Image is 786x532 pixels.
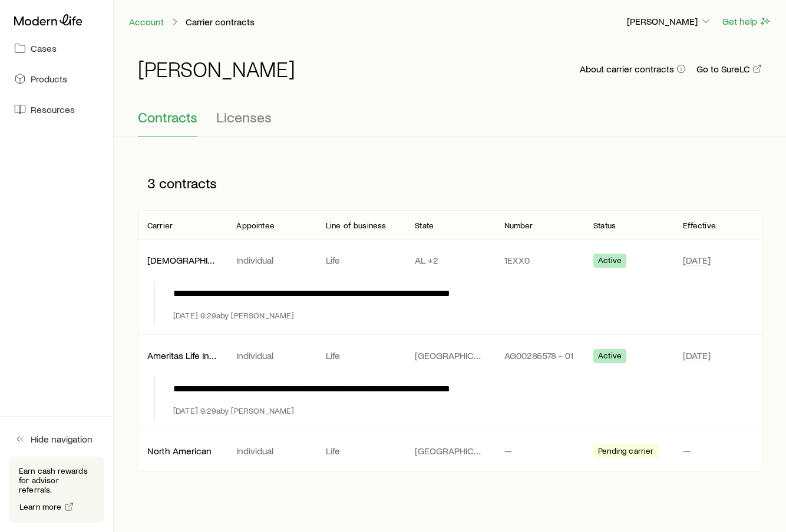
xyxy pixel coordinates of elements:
span: Learn more [19,503,62,511]
span: Active [598,351,622,363]
span: Hide navigation [31,433,93,445]
span: contracts [159,175,217,191]
p: North American [147,445,217,457]
p: Individual [236,445,306,457]
p: Effective [683,221,716,230]
a: Resources [9,97,104,122]
p: — [683,445,753,457]
span: [DATE] [683,254,711,266]
p: [DATE] 9:29a by [PERSON_NAME] [173,311,294,320]
p: Line of business [326,221,387,230]
p: Carrier [147,221,173,230]
p: Individual [236,254,306,266]
p: Individual [236,350,306,361]
button: Get help [722,15,772,28]
p: Number [504,221,533,230]
span: Products [31,73,67,85]
p: [GEOGRAPHIC_DATA] [415,445,485,457]
button: Hide navigation [9,426,104,452]
p: AL +2 [415,254,485,266]
p: [GEOGRAPHIC_DATA] [415,350,485,361]
span: Contracts [138,109,197,125]
span: 3 [147,175,156,191]
div: Contracting sub-page tabs [138,109,762,137]
h1: [PERSON_NAME] [138,57,295,81]
p: 1EXX0 [504,254,574,266]
span: Resources [31,104,75,115]
p: Earn cash rewards for advisor referrals. [19,466,94,494]
p: Life [326,445,396,457]
a: Go to SureLC [696,64,762,75]
p: — [504,445,574,457]
div: Earn cash rewards for advisor referrals.Learn more [9,457,104,523]
p: Appointee [236,221,274,230]
span: Licenses [216,109,272,125]
p: Life [326,254,396,266]
p: Status [593,221,616,230]
p: [DEMOGRAPHIC_DATA] General [147,254,217,266]
button: About carrier contracts [579,64,686,75]
p: Ameritas Life Insurance Corp. (Ameritas) [147,350,217,361]
p: AG00286578 - 01 [504,350,574,361]
span: Pending carrier [598,446,653,458]
a: Account [128,16,164,28]
a: Cases [9,35,104,61]
p: Carrier contracts [186,16,255,28]
p: [DATE] 9:29a by [PERSON_NAME] [173,406,294,415]
button: [PERSON_NAME] [626,15,712,29]
p: Life [326,350,396,361]
p: [PERSON_NAME] [627,15,712,27]
a: Products [9,66,104,92]
span: Active [598,255,622,268]
span: [DATE] [683,350,711,361]
span: Cases [31,42,57,54]
p: State [415,221,434,230]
